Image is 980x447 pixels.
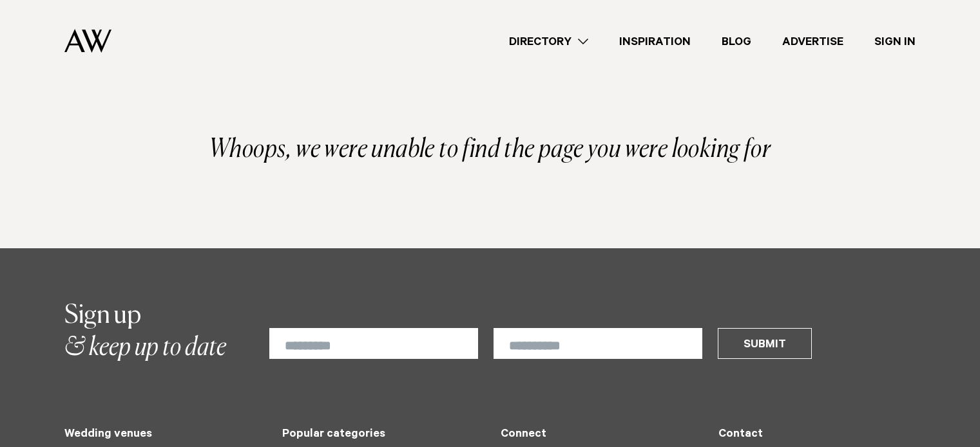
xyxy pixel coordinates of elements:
h5: Contact [718,428,916,442]
a: Advertise [767,33,859,50]
h5: Popular categories [282,428,479,442]
img: Auckland Weddings Logo [64,29,111,53]
h5: Wedding venues [64,428,262,442]
h2: & keep up to date [64,300,226,364]
a: Inspiration [604,33,706,50]
h2: Whoops, we were unable to find the page you were looking for [64,137,916,163]
a: Sign In [859,33,931,50]
a: Blog [706,33,767,50]
a: Directory [494,33,604,50]
h5: Connect [501,428,698,442]
span: Sign up [64,303,141,329]
button: Submit [718,328,812,359]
